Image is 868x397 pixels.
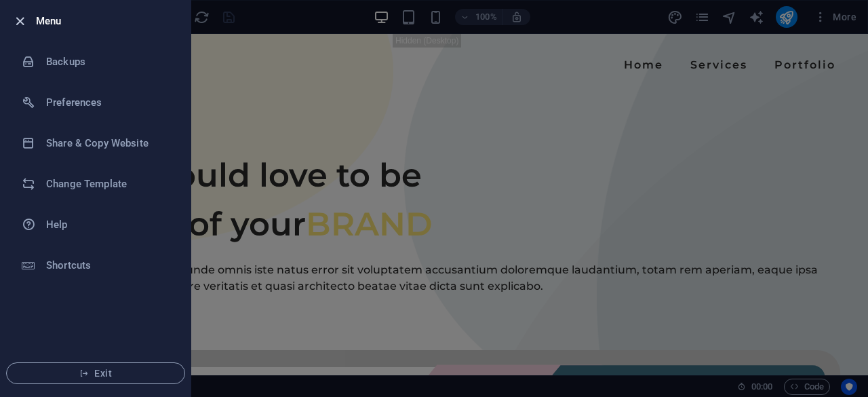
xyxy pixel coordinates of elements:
[46,176,172,192] h6: Change Template
[46,257,172,273] h6: Shortcuts
[46,216,172,233] h6: Help
[46,135,172,151] h6: Share & Copy Website
[6,362,185,384] button: Exit
[36,13,180,29] h6: Menu
[46,54,172,70] h6: Backups
[18,368,174,379] span: Exit
[46,94,172,111] h6: Preferences
[1,204,191,245] a: Help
